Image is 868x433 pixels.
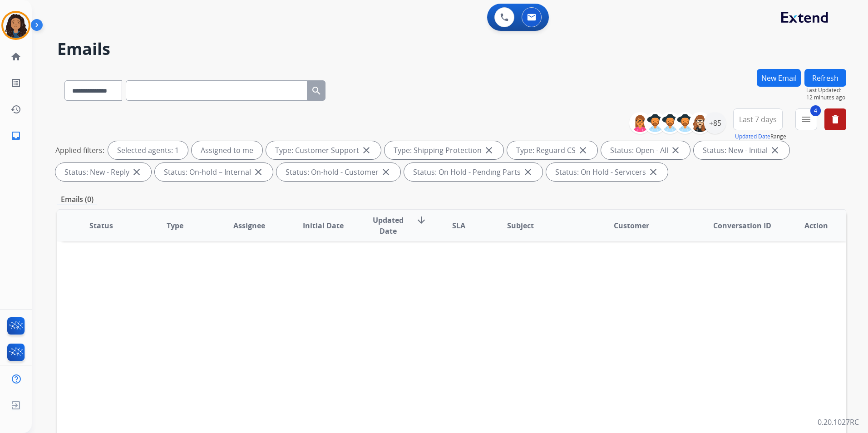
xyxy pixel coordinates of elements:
[361,145,372,156] mat-icon: close
[108,141,188,159] div: Selected agents: 1
[648,167,659,177] mat-icon: close
[303,220,344,231] span: Initial Date
[735,133,786,140] span: Range
[507,141,597,159] div: Type: Reguard CS
[233,220,265,231] span: Assignee
[3,13,29,38] img: avatar
[266,141,381,159] div: Type: Customer Support
[523,167,533,177] mat-icon: close
[739,118,777,121] span: Last 7 days
[601,141,690,159] div: Status: Open - All
[806,94,846,101] span: 12 minutes ago
[694,141,789,159] div: Status: New - Initial
[818,417,859,428] p: 0.20.1027RC
[192,141,262,159] div: Assigned to me
[10,78,21,89] mat-icon: list_alt
[155,163,273,181] div: Status: On-hold – Internal
[830,114,841,125] mat-icon: delete
[452,220,465,231] span: SLA
[757,69,801,87] button: New Email
[704,112,726,134] div: +85
[404,163,542,181] div: Status: On Hold - Pending Parts
[55,145,104,156] p: Applied filters:
[769,145,780,156] mat-icon: close
[253,167,264,177] mat-icon: close
[57,194,97,205] p: Emails (0)
[614,220,649,231] span: Customer
[546,163,668,181] div: Status: On Hold - Servicers
[483,145,494,156] mat-icon: close
[10,104,21,115] mat-icon: history
[10,51,21,62] mat-icon: home
[131,167,142,177] mat-icon: close
[276,163,400,181] div: Status: On-hold - Customer
[810,105,821,116] span: 4
[670,145,681,156] mat-icon: close
[733,108,783,130] button: Last 7 days
[55,163,151,181] div: Status: New - Reply
[804,69,846,87] button: Refresh
[806,87,846,94] span: Last Updated:
[801,114,812,125] mat-icon: menu
[311,85,322,96] mat-icon: search
[507,220,534,231] span: Subject
[385,141,503,159] div: Type: Shipping Protection
[167,220,183,231] span: Type
[795,108,817,130] button: 4
[380,167,391,177] mat-icon: close
[368,215,409,236] span: Updated Date
[772,210,846,241] th: Action
[735,133,770,140] button: Updated Date
[713,220,771,231] span: Conversation ID
[89,220,113,231] span: Status
[57,40,846,58] h2: Emails
[416,215,427,226] mat-icon: arrow_downward
[577,145,588,156] mat-icon: close
[10,130,21,141] mat-icon: inbox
